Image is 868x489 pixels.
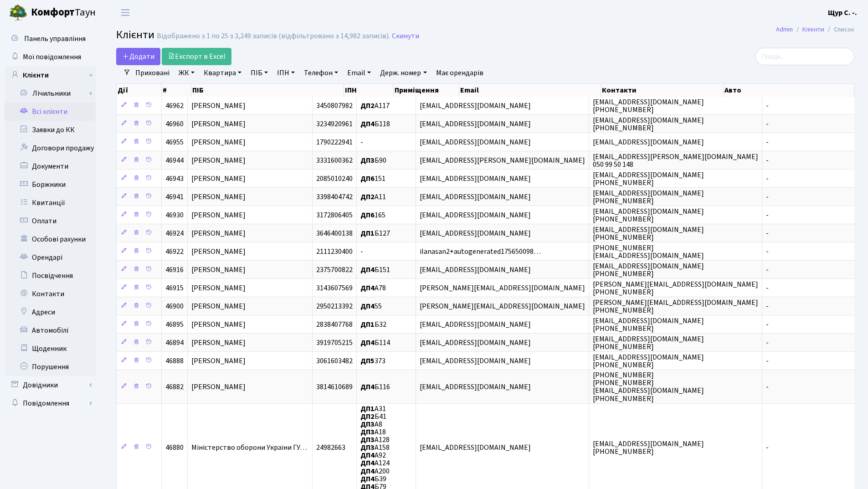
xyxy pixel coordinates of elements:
b: ДП4 [360,382,375,392]
a: Лічильники [10,84,96,103]
span: [EMAIL_ADDRESS][DOMAIN_NAME] [PHONE_NUMBER] [593,261,704,279]
span: 24982663 [316,443,345,453]
a: Квитанції [5,194,96,212]
span: 2111230400 [316,247,353,257]
span: - [766,137,769,147]
span: - [766,247,769,257]
b: ДП2 [360,412,375,422]
span: Додати [122,51,154,62]
span: Панель управління [24,34,86,44]
span: [EMAIL_ADDRESS][DOMAIN_NAME] [PHONE_NUMBER] [593,316,704,334]
span: [PERSON_NAME] [191,192,246,202]
span: - [766,265,769,275]
span: [EMAIL_ADDRESS][DOMAIN_NAME] [420,338,531,348]
span: [PERSON_NAME] [191,338,246,348]
span: 46882 [165,382,184,392]
span: - [766,174,769,184]
a: Має орендарів [432,65,487,81]
div: Відображено з 1 по 25 з 3,249 записів (відфільтровано з 14,982 записів). [157,32,390,41]
b: ДП4 [360,458,375,468]
a: Клієнти [5,66,96,84]
span: - [766,210,769,220]
span: - [766,119,769,129]
span: 2950213392 [316,301,353,311]
span: Б118 [360,119,390,129]
a: Боржники [5,175,96,194]
span: 55 [360,301,382,311]
span: 373 [360,356,385,366]
span: [EMAIL_ADDRESS][DOMAIN_NAME] [420,101,531,111]
a: Заявки до КК [5,121,96,139]
th: Авто [724,84,854,97]
span: 46915 [165,283,184,293]
a: Контакти [5,285,96,303]
span: [PERSON_NAME] [191,319,246,329]
a: Мої повідомлення [5,48,96,66]
a: Порушення [5,358,96,376]
span: 46880 [165,443,184,453]
a: Оплати [5,212,96,230]
span: 46941 [165,192,184,202]
span: [PERSON_NAME][EMAIL_ADDRESS][DOMAIN_NAME] [420,283,585,293]
span: 3172806405 [316,210,353,220]
span: 46895 [165,319,184,329]
span: [EMAIL_ADDRESS][DOMAIN_NAME] [420,265,531,275]
span: 2375700822 [316,265,353,275]
span: [PERSON_NAME] [191,265,246,275]
th: ІПН [344,84,394,97]
th: Дії [117,84,162,97]
span: 3450807982 [316,101,353,111]
span: 2085010240 [316,174,353,184]
span: [EMAIL_ADDRESS][DOMAIN_NAME] [PHONE_NUMBER] [593,334,704,352]
span: - [766,356,769,366]
span: 3143607569 [316,283,353,293]
span: [EMAIL_ADDRESS][DOMAIN_NAME] [PHONE_NUMBER] [593,439,704,457]
span: [PERSON_NAME] [191,382,246,392]
span: [EMAIL_ADDRESS][DOMAIN_NAME] [420,210,531,220]
a: Телефон [300,65,342,81]
span: - [360,137,363,147]
span: [PERSON_NAME] [191,301,246,311]
span: 46894 [165,338,184,348]
a: Експорт в Excel [162,48,231,65]
span: ilanasan2+autogenerated175650098… [420,247,541,257]
span: [PHONE_NUMBER] [PHONE_NUMBER] [EMAIL_ADDRESS][DOMAIN_NAME] [PHONE_NUMBER] [593,370,704,403]
b: ДП3 [360,427,375,437]
span: 2838407768 [316,319,353,329]
span: Б151 [360,265,390,275]
a: Документи [5,157,96,175]
a: Повідомлення [5,394,96,412]
b: ДП6 [360,210,375,220]
span: А117 [360,101,390,111]
span: [EMAIL_ADDRESS][DOMAIN_NAME] [PHONE_NUMBER] [593,188,704,206]
span: - [766,283,769,293]
span: [PERSON_NAME] [191,247,246,257]
span: - [766,192,769,202]
a: Автомобілі [5,321,96,340]
span: [EMAIL_ADDRESS][DOMAIN_NAME] [PHONE_NUMBER] [593,115,704,133]
th: # [162,84,191,97]
span: Б127 [360,228,390,238]
nav: breadcrumb [762,20,868,39]
span: Б116 [360,382,390,392]
span: - [766,382,769,392]
b: ДП4 [360,450,375,460]
span: - [766,155,769,165]
span: [PERSON_NAME] [191,210,246,220]
span: Міністерство оборони України ГУ… [191,443,307,453]
a: Email [344,65,375,81]
b: ДП4 [360,283,375,293]
span: 1790222941 [316,137,353,147]
b: ДП4 [360,466,375,476]
span: - [766,301,769,311]
span: [PERSON_NAME] [191,228,246,238]
span: 46930 [165,210,184,220]
span: - [766,101,769,111]
span: 3646400138 [316,228,353,238]
a: Скинути [392,32,419,41]
span: [EMAIL_ADDRESS][DOMAIN_NAME] [420,119,531,129]
a: Адреси [5,303,96,321]
span: 46944 [165,155,184,165]
span: - [766,338,769,348]
span: 46922 [165,247,184,257]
